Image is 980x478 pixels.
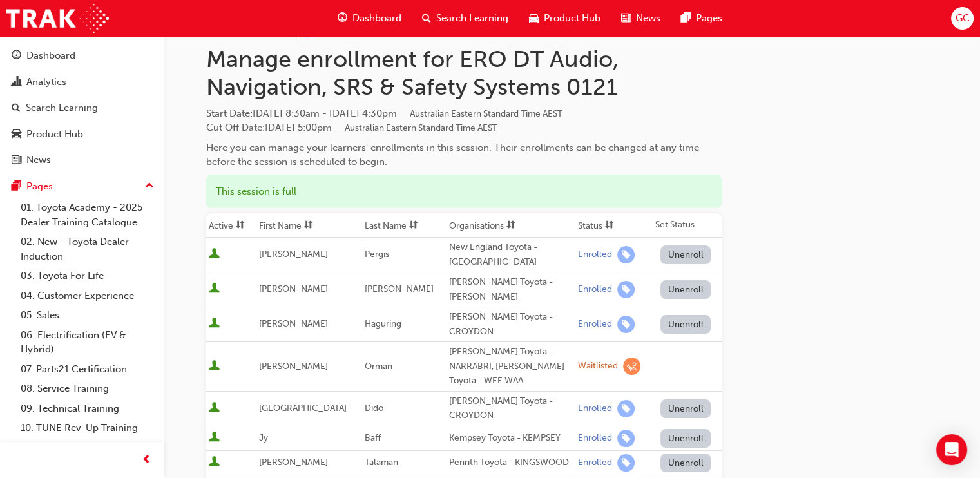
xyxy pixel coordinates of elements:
a: guage-iconDashboard [327,5,412,32]
h1: Manage enrollment for ERO DT Audio, Navigation, SRS & Safety Systems 0121 [206,45,722,101]
span: pages-icon [12,181,21,193]
button: Unenroll [660,280,711,299]
span: search-icon [12,102,21,114]
span: car-icon [529,10,539,26]
a: 07. Parts21 Certification [15,359,159,379]
button: Pages [5,175,159,198]
div: Enrolled [578,283,612,296]
span: Australian Eastern Standard Time AEST [410,108,562,119]
span: learningRecordVerb_ENROLL-icon [617,430,635,447]
span: learningRecordVerb_ENROLL-icon [617,454,635,472]
div: This session is full [206,175,722,209]
div: Enrolled [578,457,612,469]
span: learningRecordVerb_ENROLL-icon [617,400,635,417]
span: Australian Eastern Standard Time AEST [345,122,497,133]
a: 05. Sales [15,305,159,325]
span: Talaman [365,457,398,468]
span: news-icon [12,155,21,166]
span: learningRecordVerb_ENROLL-icon [617,246,635,263]
a: 08. Service Training [15,379,159,399]
a: News [5,148,159,172]
span: User is active [209,318,220,330]
span: Baff [365,432,381,443]
span: [PERSON_NAME] [259,318,328,329]
div: Analytics [26,75,66,90]
span: News [636,11,660,26]
a: 02. New - Toyota Dealer Induction [15,232,159,266]
span: Start Date : [206,106,722,121]
span: learningRecordVerb_ENROLL-icon [617,316,635,333]
div: [PERSON_NAME] Toyota - CROYDON [449,394,573,423]
span: User is active [209,456,220,469]
button: GC [951,7,974,30]
a: news-iconNews [611,5,671,32]
span: [PERSON_NAME] [259,283,328,294]
div: Penrith Toyota - KINGSWOOD [449,455,573,470]
span: Search Learning [436,11,508,26]
span: learningRecordVerb_ENROLL-icon [617,281,635,298]
span: Product Hub [544,11,600,26]
span: Orman [365,361,392,372]
span: [PERSON_NAME] [259,361,328,372]
a: Dashboard [5,44,159,68]
div: Dashboard [26,48,75,63]
button: Unenroll [660,399,711,418]
a: Search Learning [5,96,159,120]
span: guage-icon [338,10,347,26]
span: User is active [209,283,220,296]
span: User is active [209,248,220,261]
a: All Pages [15,438,159,458]
span: up-icon [145,178,154,195]
span: learningRecordVerb_WAITLIST-icon [623,358,640,375]
span: Dashboard [352,11,401,26]
a: 01. Toyota Academy - 2025 Dealer Training Catalogue [15,198,159,232]
button: Unenroll [660,454,711,472]
a: Product Hub [5,122,159,146]
span: GC [955,11,969,26]
span: guage-icon [12,50,21,62]
div: [PERSON_NAME] Toyota - NARRABRI, [PERSON_NAME] Toyota - WEE WAA [449,345,573,388]
span: search-icon [422,10,431,26]
div: News [26,153,51,167]
a: Analytics [5,70,159,94]
span: User is active [209,432,220,445]
a: 04. Customer Experience [15,286,159,306]
span: sorting-icon [506,220,515,231]
th: Toggle SortBy [206,213,256,238]
th: Toggle SortBy [362,213,447,238]
a: car-iconProduct Hub [519,5,611,32]
div: [PERSON_NAME] Toyota - CROYDON [449,310,573,339]
span: sorting-icon [409,220,418,231]
span: Haguring [365,318,401,329]
button: DashboardAnalyticsSearch LearningProduct HubNews [5,41,159,175]
div: Open Intercom Messenger [936,434,967,465]
span: [PERSON_NAME] [259,457,328,468]
a: search-iconSearch Learning [412,5,519,32]
div: Enrolled [578,249,612,261]
span: sorting-icon [304,220,313,231]
a: 03. Toyota For Life [15,266,159,286]
span: Pages [696,11,722,26]
span: [PERSON_NAME] [365,283,434,294]
span: User is active [209,360,220,373]
img: Trak [6,4,109,33]
span: prev-icon [142,452,151,468]
a: 09. Technical Training [15,399,159,419]
div: Waitlisted [578,360,618,372]
th: Toggle SortBy [256,213,362,238]
button: Unenroll [660,245,711,264]
div: Enrolled [578,432,612,445]
a: 06. Electrification (EV & Hybrid) [15,325,159,359]
span: car-icon [12,129,21,140]
div: New England Toyota - [GEOGRAPHIC_DATA] [449,240,573,269]
th: Set Status [653,213,722,238]
th: Toggle SortBy [447,213,575,238]
div: [PERSON_NAME] Toyota - [PERSON_NAME] [449,275,573,304]
span: chart-icon [12,77,21,88]
span: [PERSON_NAME] [259,249,328,260]
div: Kempsey Toyota - KEMPSEY [449,431,573,446]
span: sorting-icon [605,220,614,231]
button: Unenroll [660,429,711,448]
div: Search Learning [26,100,98,115]
th: Toggle SortBy [575,213,653,238]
